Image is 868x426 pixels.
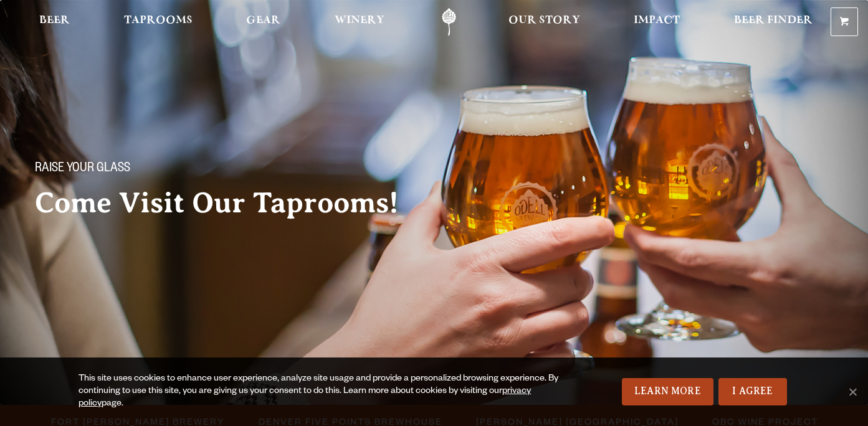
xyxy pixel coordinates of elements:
h2: Come Visit Our Taprooms! [35,187,424,219]
a: Taprooms [116,8,201,36]
a: Impact [626,8,688,36]
div: This site uses cookies to enhance user experience, analyze site usage and provide a personalized ... [79,373,562,410]
span: Beer Finder [734,16,813,26]
span: Our Story [508,16,580,26]
span: Gear [246,16,280,26]
a: Winery [327,8,393,36]
a: Our Story [500,8,588,36]
a: Odell Home [426,8,472,36]
span: Impact [634,16,680,26]
span: Beer [39,16,70,26]
a: Learn More [622,378,713,405]
span: No [846,386,859,398]
span: Raise your glass [35,161,130,177]
a: I Agree [718,378,787,405]
span: Taprooms [124,16,193,26]
a: Beer [31,8,78,36]
span: Winery [335,16,384,26]
a: Gear [238,8,289,36]
a: Beer Finder [726,8,821,36]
